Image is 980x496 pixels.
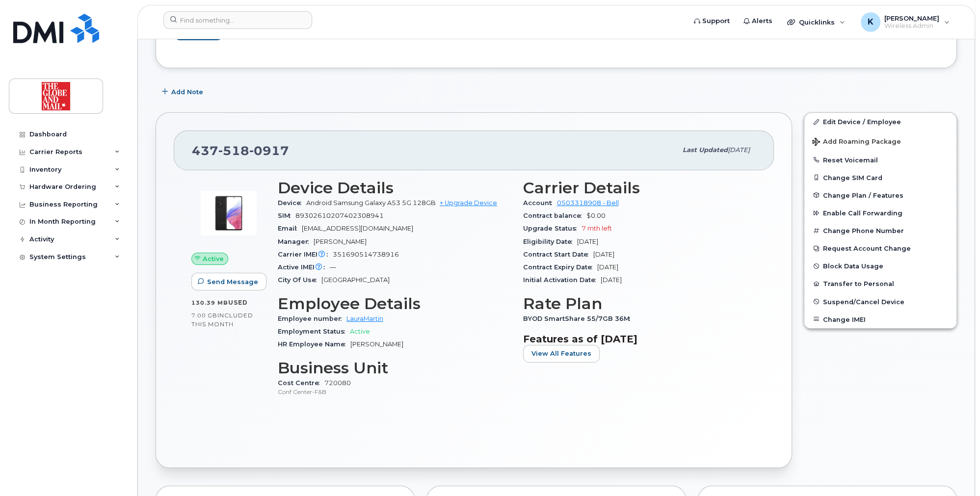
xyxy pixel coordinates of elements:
[192,143,289,158] span: 437
[868,16,874,28] span: K
[278,359,511,377] h3: Business Unit
[199,184,258,243] img: image20231002-3703462-kjv75p.jpeg
[804,151,956,169] button: Reset Voicemail
[582,225,612,232] span: 7 mth left
[804,169,956,186] button: Change SIM Card
[737,11,779,31] a: Alerts
[523,199,557,207] span: Account
[531,349,591,358] span: View All Features
[171,87,203,97] span: Add Note
[804,293,956,311] button: Suspend/Cancel Device
[306,199,436,207] span: Android Samsung Galaxy A53 5G 128GB
[752,16,772,26] span: Alerts
[780,12,852,32] div: Quicklinks
[804,131,956,151] button: Add Roaming Package
[350,340,403,348] span: [PERSON_NAME]
[523,345,600,363] button: View All Features
[191,299,228,306] span: 130.39 MB
[278,179,511,197] h3: Device Details
[191,312,217,319] span: 7.00 GB
[593,251,614,258] span: [DATE]
[278,238,314,245] span: Manager
[228,299,248,306] span: used
[804,204,956,222] button: Enable Call Forwarding
[295,212,384,219] span: 89302610207402308941
[278,212,295,219] span: SIM
[330,263,336,271] span: —
[683,146,728,154] span: Last updated
[278,295,511,313] h3: Employee Details
[278,199,306,207] span: Device
[314,238,367,245] span: [PERSON_NAME]
[601,276,622,284] span: [DATE]
[523,276,601,284] span: Initial Activation Date
[597,263,618,271] span: [DATE]
[278,225,302,232] span: Email
[854,12,956,32] div: Keith
[278,379,324,387] span: Cost Centre
[207,277,258,287] span: Send Message
[278,315,346,322] span: Employee number
[191,312,253,328] span: included this month
[333,251,399,258] span: 351690514738916
[278,263,330,271] span: Active IMEI
[278,328,350,335] span: Employment Status
[728,146,750,154] span: [DATE]
[203,254,224,263] span: Active
[586,212,606,219] span: $0.00
[804,113,956,131] a: Edit Device / Employee
[557,199,619,207] a: 0503318908 - Bell
[523,333,757,345] h3: Features as of [DATE]
[350,328,370,335] span: Active
[799,18,835,26] span: Quicklinks
[823,298,904,305] span: Suspend/Cancel Device
[523,263,597,271] span: Contract Expiry Date
[278,276,321,284] span: City Of Use
[163,11,312,29] input: Find something...
[523,251,593,258] span: Contract Start Date
[249,143,289,158] span: 0917
[278,251,333,258] span: Carrier IMEI
[302,225,413,232] span: [EMAIL_ADDRESS][DOMAIN_NAME]
[823,191,903,199] span: Change Plan / Features
[523,315,635,322] span: BYOD SmartShare 55/7GB 36M
[278,340,350,348] span: HR Employee Name
[523,225,582,232] span: Upgrade Status
[321,276,390,284] span: [GEOGRAPHIC_DATA]
[523,179,757,197] h3: Carrier Details
[804,257,956,275] button: Block Data Usage
[884,14,939,22] span: [PERSON_NAME]
[804,222,956,239] button: Change Phone Number
[812,138,901,147] span: Add Roaming Package
[191,273,266,290] button: Send Message
[156,83,212,101] button: Add Note
[702,16,730,26] span: Support
[346,315,383,322] a: LauraMartin
[884,22,939,30] span: Wireless Admin
[687,11,737,31] a: Support
[440,199,497,207] a: + Upgrade Device
[804,186,956,204] button: Change Plan / Features
[278,388,511,396] p: Conf Center-F&B
[523,212,586,219] span: Contract balance
[523,238,577,245] span: Eligibility Date
[804,239,956,257] button: Request Account Change
[324,379,351,387] a: 720080
[523,295,757,313] h3: Rate Plan
[804,275,956,292] button: Transfer to Personal
[218,143,249,158] span: 518
[577,238,598,245] span: [DATE]
[804,311,956,328] button: Change IMEI
[823,209,902,217] span: Enable Call Forwarding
